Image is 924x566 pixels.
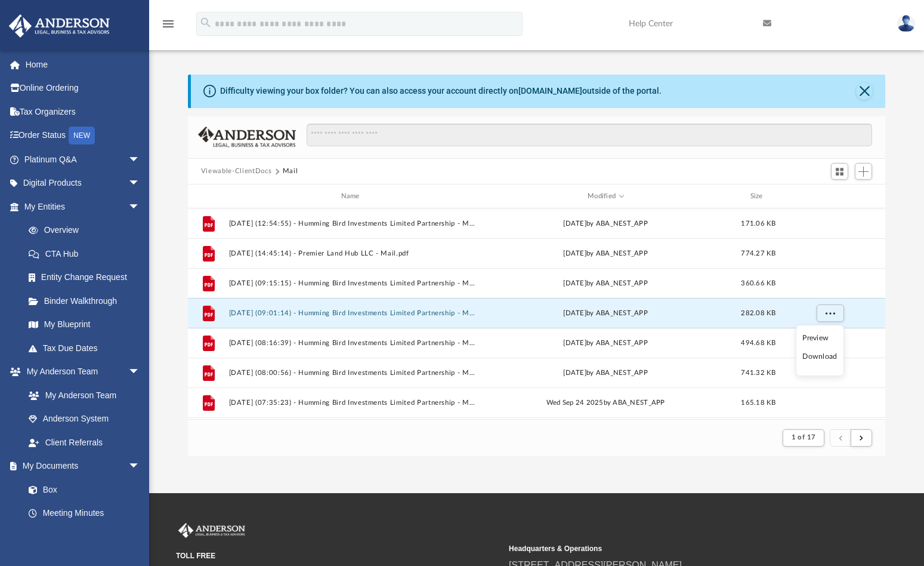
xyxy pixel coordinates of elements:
[481,398,729,408] div: Wed Sep 24 2025 by ABA_NEST_APP
[228,399,476,407] button: [DATE] (07:35:23) - Humming Bird Investments Limited Partnership - Mail.pdf
[220,85,662,97] div: Difficulty viewing your box folder? You can also access your account directly on outside of the p...
[734,191,782,202] div: Size
[128,195,152,219] span: arrow_drop_down
[201,166,271,177] button: Viewable-ClientDocs
[831,163,849,180] button: Switch to Grid View
[307,124,872,146] input: Search files and folders
[792,434,816,441] span: 1 of 17
[17,336,158,360] a: Tax Due Dates
[897,15,915,32] img: User Pic
[783,429,825,446] button: 1 of 17
[518,86,582,96] a: [DOMAIN_NAME]
[17,502,152,525] a: Meeting Minutes
[787,191,871,202] div: id
[8,124,158,148] a: Order StatusNEW
[481,338,729,349] div: [DATE] by ABA_NEST_APP
[128,147,152,172] span: arrow_drop_down
[741,310,775,316] span: 282.08 KB
[161,23,175,31] a: menu
[17,478,146,502] a: Box
[17,289,158,313] a: Binder Walkthrough
[228,309,476,317] button: [DATE] (09:01:14) - Humming Bird Investments Limited Partnership - Mail.pdf
[283,166,298,177] button: Mail
[8,195,158,219] a: My Entitiesarrow_drop_down
[481,368,729,379] div: [DATE] by ABA_NEST_APP
[481,191,730,202] div: Modified
[228,250,476,257] button: [DATE] (14:45:14) - Premier Land Hub LLC - Mail.pdf
[802,350,837,363] li: Download
[176,523,248,539] img: Anderson Advisors Platinum Portal
[802,332,837,344] li: Preview
[509,543,833,554] small: Headquarters & Operations
[69,127,95,144] div: NEW
[193,191,223,202] div: id
[8,171,158,195] a: Digital Productsarrow_drop_down
[17,383,146,407] a: My Anderson Team
[481,308,729,319] div: [DATE] by ABA_NEST_APP
[5,14,113,38] img: Anderson Advisors Platinum Portal
[228,279,476,287] button: [DATE] (09:15:15) - Humming Bird Investments Limited Partnership - Mail.pdf
[481,278,729,289] div: [DATE] by ABA_NEST_APP
[741,399,775,406] span: 165.18 KB
[17,313,152,337] a: My Blueprint
[481,248,729,259] div: [DATE] by ABA_NEST_APP
[228,339,476,347] button: [DATE] (08:16:39) - Humming Bird Investments Limited Partnership - Mail.pdf
[817,304,844,322] button: More options
[8,76,158,100] a: Online Ordering
[228,191,476,202] div: Name
[17,430,152,454] a: Client Referrals
[796,325,844,376] ul: More options
[161,17,175,31] i: menu
[855,163,873,180] button: Add
[8,454,152,478] a: My Documentsarrow_drop_down
[128,360,152,384] span: arrow_drop_down
[8,53,158,76] a: Home
[17,219,158,242] a: Overview
[176,550,500,561] small: TOLL FREE
[228,220,476,227] button: [DATE] (12:54:55) - Humming Bird Investments Limited Partnership - Mail.pdf
[856,83,873,100] button: Close
[228,369,476,377] button: [DATE] (08:00:56) - Humming Bird Investments Limited Partnership - Mail.pdf
[128,454,152,479] span: arrow_drop_down
[8,147,158,171] a: Platinum Q&Aarrow_drop_down
[8,100,158,124] a: Tax Organizers
[17,242,158,266] a: CTA Hub
[8,360,152,384] a: My Anderson Teamarrow_drop_down
[741,340,775,346] span: 494.68 KB
[741,220,775,227] span: 171.06 KB
[17,266,158,290] a: Entity Change Request
[188,208,885,419] div: grid
[17,525,146,549] a: Forms Library
[481,219,729,229] div: by ABA_NEST_APP
[741,250,775,257] span: 774.27 KB
[17,407,152,431] a: Anderson System
[741,370,775,376] span: 741.32 KB
[128,171,152,196] span: arrow_drop_down
[563,220,586,227] span: [DATE]
[199,16,212,29] i: search
[741,280,775,287] span: 360.66 KB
